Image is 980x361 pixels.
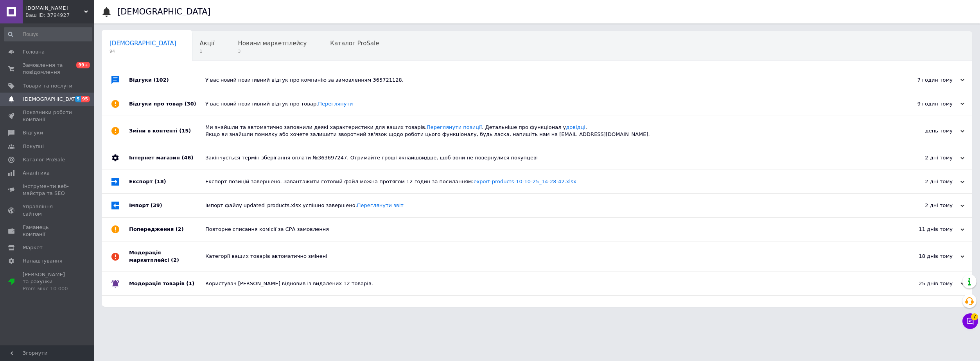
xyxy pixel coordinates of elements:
[238,40,307,47] span: Новини маркетплейсу
[205,178,886,185] div: Експорт позицій завершено. Завантажити готовий файл можна протягом 12 годин за посиланням:
[886,280,964,287] div: 25 днів тому
[200,48,215,54] span: 1
[129,170,205,193] div: Експорт
[186,281,194,286] span: (1)
[109,40,176,47] span: [DEMOGRAPHIC_DATA]
[357,202,404,208] a: Переглянути звіт
[23,96,81,103] span: [DEMOGRAPHIC_DATA]
[129,218,205,241] div: Попередження
[81,96,90,102] span: 95
[129,241,205,271] div: Модерація маркетплейсі
[23,62,72,76] span: Замовлення та повідомлення
[23,156,65,163] span: Каталог ProSale
[4,27,92,41] input: Пошук
[129,68,205,92] div: Відгуки
[886,226,964,233] div: 11 днів тому
[886,154,964,161] div: 2 дні тому
[25,5,84,12] span: Krovati.com.ua
[886,127,964,134] div: день тому
[318,101,353,107] a: Переглянути
[23,48,45,55] span: Головна
[129,146,205,170] div: Інтернет магазин
[330,40,379,47] span: Каталог ProSale
[962,313,978,329] button: Чат з покупцем7
[23,257,63,264] span: Налаштування
[25,12,94,19] div: Ваш ID: 3794927
[971,311,978,318] span: 7
[886,100,964,107] div: 9 годин тому
[129,92,205,116] div: Відгуки про товар
[75,96,81,102] span: 5
[151,202,162,208] span: (39)
[205,77,886,84] div: У вас новий позитивний відгук про компанію за замовленням 365721128.
[154,77,169,83] span: (102)
[474,179,576,184] a: export-products-10-10-25_14-28-42.xlsx
[181,155,193,161] span: (46)
[129,194,205,217] div: Імпорт
[886,202,964,209] div: 2 дні тому
[205,253,886,260] div: Категорії ваших товарів автоматично змінені
[886,77,964,84] div: 7 годин тому
[154,179,166,184] span: (18)
[23,82,72,89] span: Товари та послуги
[76,62,90,68] span: 99+
[23,285,72,292] div: Prom мікс 10 000
[205,100,886,107] div: У вас новий позитивний відгук про товар.
[129,116,205,146] div: Зміни в контенті
[171,257,179,263] span: (2)
[23,203,72,217] span: Управління сайтом
[129,272,205,295] div: Модерація товарів
[427,124,482,130] a: Переглянути позиції
[566,124,585,130] a: довідці
[205,202,886,209] div: Імпорт файлу updated_products.xlsx успішно завершено.
[176,226,184,232] span: (2)
[205,124,886,138] div: Ми знайшли та автоматично заповнили деякі характеристики для ваших товарів. . Детальніше про функ...
[886,178,964,185] div: 2 дні тому
[117,7,211,16] h1: [DEMOGRAPHIC_DATA]
[205,154,886,161] div: Закінчується термін зберігання оплати №363697247. Отримайте гроші якнайшвидше, щоб вони не поверн...
[23,224,72,238] span: Гаманець компанії
[23,170,50,177] span: Аналітика
[238,48,307,54] span: 3
[23,244,43,251] span: Маркет
[23,183,72,197] span: Інструменти веб-майстра та SEO
[109,48,176,54] span: 94
[23,271,72,293] span: [PERSON_NAME] та рахунки
[179,128,191,134] span: (15)
[886,253,964,260] div: 18 днів тому
[185,101,196,107] span: (30)
[23,129,43,136] span: Відгуки
[23,143,44,150] span: Покупці
[205,280,886,287] div: Користувач [PERSON_NAME] відновив із видалених 12 товарів.
[200,40,215,47] span: Акції
[205,226,886,233] div: Повторне списання комісії за СРА замовлення
[23,109,72,123] span: Показники роботи компанії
